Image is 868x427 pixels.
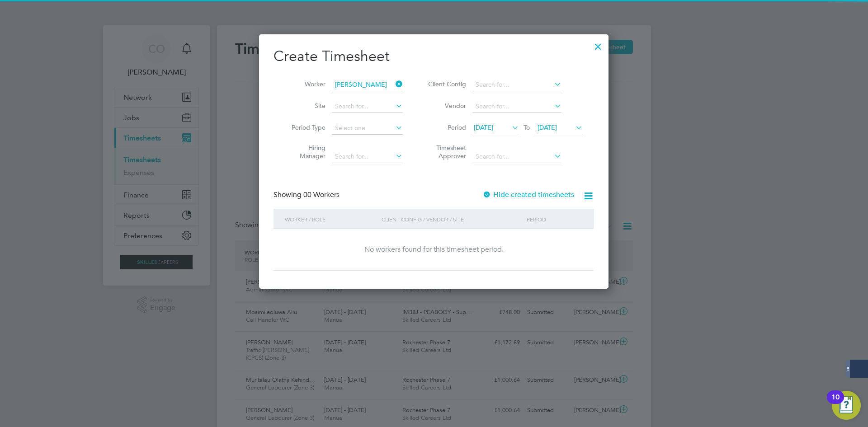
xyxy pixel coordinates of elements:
input: Search for... [472,79,561,91]
label: Timesheet Approver [425,144,466,160]
div: Client Config / Vendor / Site [379,209,524,230]
label: Vendor [425,102,466,110]
div: Showing [274,190,341,200]
input: Search for... [332,150,403,163]
span: To [521,122,533,133]
span: [DATE] [538,123,557,131]
label: Client Config [425,80,466,88]
input: Select one [332,122,403,135]
label: Period [425,123,466,131]
div: No workers found for this timesheet period. [283,245,585,254]
input: Search for... [472,150,561,163]
input: Search for... [472,100,561,113]
span: 00 Workers [303,190,340,199]
div: Worker / Role [283,209,379,230]
label: Period Type [285,123,325,131]
label: Worker [285,80,325,88]
button: Open Resource Center, 10 new notifications [832,391,861,420]
span: [DATE] [474,123,493,131]
div: Period [524,209,585,230]
input: Search for... [332,79,403,91]
label: Hide created timesheets [482,190,574,199]
label: Site [285,102,325,110]
h2: Create Timesheet [274,47,594,66]
div: 10 [831,397,840,409]
input: Search for... [332,100,403,113]
label: Hiring Manager [285,144,325,160]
